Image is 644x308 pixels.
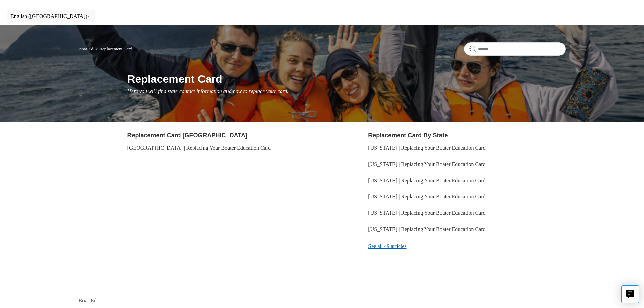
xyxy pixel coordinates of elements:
input: Search [464,42,566,56]
li: Replacement Card [94,46,132,51]
button: Live chat [621,285,639,303]
p: Here you will find state contact information and how to replace your card. [127,87,566,95]
a: Replacement Card [GEOGRAPHIC_DATA] [127,132,247,139]
a: [US_STATE] | Replacing Your Boater Education Card [368,226,485,232]
button: English ([GEOGRAPHIC_DATA]) [10,13,91,19]
a: [US_STATE] | Replacing Your Boater Education Card [368,194,485,199]
a: Replacement Card By State [368,132,448,139]
a: [US_STATE] | Replacing Your Boater Education Card [368,210,485,216]
a: [US_STATE] | Replacing Your Boater Education Card [368,161,485,167]
h1: Replacement Card [127,71,566,87]
a: Boat-Ed [79,297,97,305]
li: Boat-Ed [79,46,95,51]
a: [US_STATE] | Replacing Your Boater Education Card [368,145,485,151]
a: [GEOGRAPHIC_DATA] | Replacing Your Boater Education Card [127,145,271,151]
a: Boat-Ed [79,46,93,51]
a: See all 49 articles [368,237,565,256]
a: [US_STATE] | Replacing Your Boater Education Card [368,177,485,183]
